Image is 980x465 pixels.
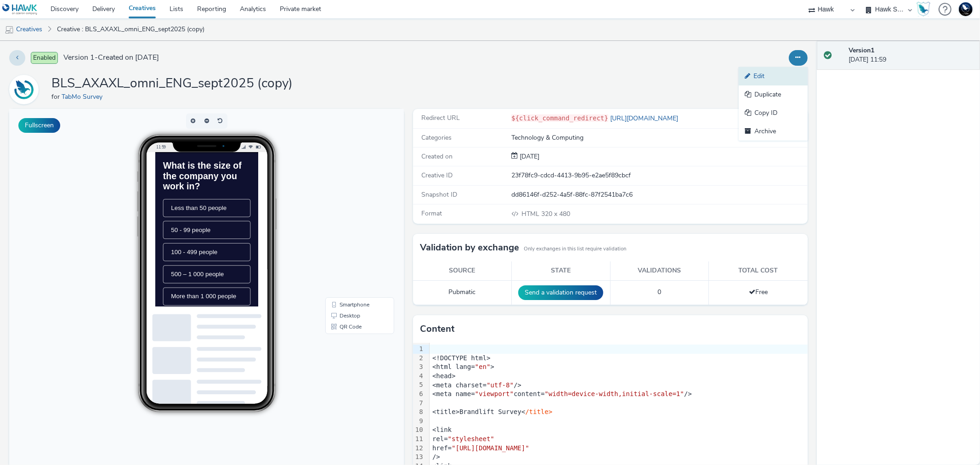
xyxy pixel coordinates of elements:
a: Creative : BLS_AXAXL_omni_ENG_sept2025 (copy) [52,18,209,40]
a: Hawk Academy [917,2,934,17]
a: Archive [739,122,808,141]
div: 4 [413,372,425,381]
span: Creative ID [421,171,453,180]
div: 8 [413,408,425,417]
span: Less than 50 people [23,75,102,85]
img: mobile [5,25,14,34]
span: HTML [521,210,541,218]
a: Edit [739,67,808,85]
div: 6 [413,390,425,399]
span: Categories [421,133,452,142]
div: dd86146f-d252-4a5f-88fc-87f2541ba7c6 [511,190,806,199]
td: Pubmatic [413,280,512,305]
span: 100 - 499 people [23,138,89,147]
button: Fullscreen [18,118,60,133]
img: undefined Logo [2,4,38,15]
span: Snapshot ID [421,190,457,199]
h1: BLS_AXAXL_omni_ENG_sept2025 (copy) [51,75,293,92]
th: State [511,261,610,280]
div: 13 [413,453,425,462]
span: for [51,92,62,101]
span: Version 1 - Created on [DATE] [63,52,159,63]
a: TabMo Survey [9,85,42,94]
a: [URL][DOMAIN_NAME] [608,114,682,123]
span: "[URL][DOMAIN_NAME]" [452,444,529,452]
span: Desktop [330,204,351,210]
div: 9 [413,417,425,426]
span: 0 [657,288,661,296]
code: ${click_command_redirect} [511,114,608,122]
div: <meta name= content= /> [430,390,807,399]
div: 2 [413,354,425,363]
a: Copy ID [739,104,808,122]
img: Hawk Academy [917,2,930,17]
span: 50 - 99 people [23,106,79,116]
div: <html lang= > [430,363,807,372]
span: "stylesheet" [448,435,494,442]
span: [DATE] [518,152,539,161]
div: rel= [430,435,807,444]
span: "utf-8" [487,381,514,389]
div: 7 [413,399,425,408]
h1: What is the size of the company you work in? [11,12,136,57]
span: Redirect URL [421,113,460,122]
span: QR Code [330,215,352,221]
div: [DATE] 11:59 [849,46,973,65]
span: Enabled [31,52,58,64]
span: "viewport" [475,390,514,397]
small: Only exchanges in this list require validation [524,245,626,253]
span: 11:59 [147,35,157,40]
th: Total cost [709,261,808,280]
li: Smartphone [318,190,383,201]
div: 3 [413,363,425,372]
span: "en" [475,363,491,370]
a: Duplicate [739,85,808,104]
span: Created on [421,152,453,161]
div: 12 [413,444,425,453]
div: 10 [413,425,425,435]
h3: Validation by exchange [420,241,519,255]
div: Technology & Computing [511,133,806,142]
th: Validations [610,261,709,280]
span: More than 1 000 people [23,201,116,211]
div: 5 [413,380,425,390]
img: Support Hawk [959,2,973,16]
div: <link [430,425,807,435]
div: 23f78fc9-cdcd-4413-9b95-e2ae5f89cbcf [511,171,806,180]
span: Free [749,288,768,296]
div: href= [430,444,807,453]
span: "width=device-width,initial-scale=1" [545,390,684,397]
img: TabMo Survey [11,76,37,103]
div: <meta charset= /> [430,381,807,390]
div: <title>Brandlift Survey< [430,408,807,417]
strong: Version 1 [849,46,874,55]
li: QR Code [318,212,383,223]
div: 1 [413,345,425,354]
span: /title> [525,408,552,415]
div: Creation 23 September 2025, 11:59 [518,152,539,161]
a: TabMo Survey [62,92,106,101]
div: 11 [413,435,425,444]
div: <!DOCTYPE html> [430,354,807,363]
span: 320 x 480 [521,210,570,218]
h3: Content [420,322,454,336]
button: Send a validation request [518,285,603,300]
span: Format [421,209,442,218]
li: Desktop [318,201,383,212]
div: /> [430,453,807,462]
th: Source [413,261,512,280]
span: 500 – 1 000 people [23,170,98,179]
div: <head> [430,372,807,381]
span: Smartphone [330,193,360,198]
